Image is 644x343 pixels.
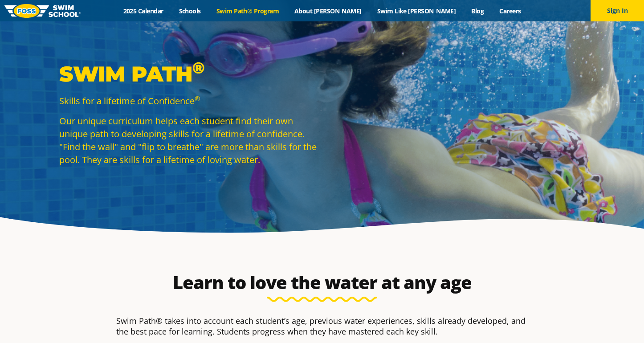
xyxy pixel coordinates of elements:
p: Swim Path® takes into account each student’s age, previous water experiences, skills already deve... [116,315,528,337]
p: Swim Path [59,61,318,87]
a: Careers [492,7,529,15]
p: Our unique curriculum helps each student find their own unique path to developing skills for a li... [59,114,318,166]
a: Swim Like [PERSON_NAME] [369,7,464,15]
h2: Learn to love the water at any age [112,272,532,293]
a: About [PERSON_NAME] [287,7,370,15]
a: Schools [171,7,208,15]
a: Blog [464,7,492,15]
sup: ® [192,58,204,78]
sup: ® [195,94,200,103]
img: FOSS Swim School Logo [4,4,81,18]
a: Swim Path® Program [208,7,286,15]
a: 2025 Calendar [115,7,171,15]
p: Skills for a lifetime of Confidence [59,94,318,107]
